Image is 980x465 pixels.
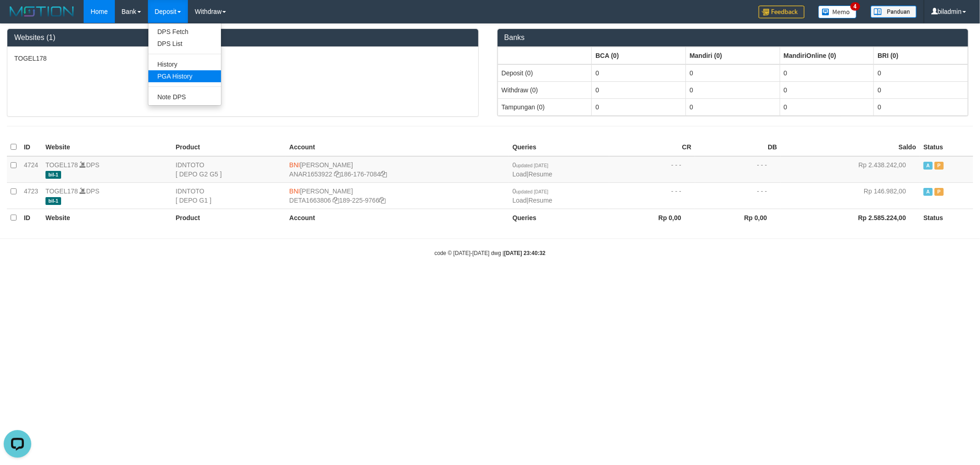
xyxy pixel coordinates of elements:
th: Group: activate to sort column ascending [780,47,874,64]
span: updated [DATE] [516,189,548,194]
th: Account [286,138,509,156]
th: ID [20,138,42,156]
span: BNI [289,187,300,195]
a: Copy 1892259766 to clipboard [380,197,386,204]
span: Paused [935,162,944,170]
td: IDNTOTO [ DEPO G1 ] [172,182,285,209]
span: bil-1 [45,197,61,205]
span: 0 [512,187,548,195]
th: ID [20,209,42,226]
span: Paused [935,188,944,196]
a: DPS Fetch [148,26,221,38]
th: Website [42,209,172,226]
a: TOGEL178 [45,187,78,195]
td: 4723 [20,182,42,209]
td: DPS [42,182,172,209]
td: IDNTOTO [ DEPO G2 G5 ] [172,156,285,183]
th: Product [172,209,285,226]
a: Load [512,197,527,204]
span: 0 [512,161,548,169]
span: 4 [850,2,860,11]
th: Status [920,138,973,156]
span: Active [923,162,933,170]
td: [PERSON_NAME] 186-176-7084 [286,156,509,183]
a: History [148,58,221,70]
img: panduan.png [871,6,917,18]
th: Status [920,209,973,226]
th: Queries [509,209,609,226]
span: BNI [289,161,300,169]
td: 4724 [20,156,42,183]
td: 0 [874,64,968,82]
td: - - - [609,156,695,183]
strong: [DATE] 23:40:32 [504,250,545,256]
th: Rp 0,00 [609,209,695,226]
td: - - - [695,156,781,183]
td: 0 [592,64,686,82]
td: 0 [874,98,968,115]
th: Queries [509,138,609,156]
td: [PERSON_NAME] 189-225-9766 [286,182,509,209]
td: 0 [685,81,780,98]
a: ANAR1653922 [289,170,332,178]
a: Note DPS [148,91,221,103]
a: Resume [528,197,552,204]
a: Load [512,170,527,178]
td: Rp 146.982,00 [781,182,920,209]
a: DETA1663806 [289,197,331,204]
th: CR [609,138,695,156]
td: 0 [780,98,874,115]
a: Copy DETA1663806 to clipboard [333,197,339,204]
img: Button%20Memo.svg [818,6,857,18]
th: Group: activate to sort column ascending [498,47,592,64]
span: | [512,161,552,178]
td: DPS [42,156,172,183]
th: Rp 2.585.224,00 [781,209,920,226]
td: Rp 2.438.242,00 [781,156,920,183]
button: Open LiveChat chat widget [4,4,31,31]
h3: Websites (1) [14,34,471,42]
img: MOTION_logo.png [7,5,77,18]
img: Feedback.jpg [759,6,804,18]
a: PGA History [148,70,221,82]
span: Active [923,188,933,196]
th: Website [42,138,172,156]
td: 0 [592,81,686,98]
td: - - - [609,182,695,209]
th: Group: activate to sort column ascending [592,47,686,64]
td: Tampungan (0) [498,98,592,115]
span: | [512,187,552,204]
a: TOGEL178 [45,161,78,169]
th: Group: activate to sort column ascending [685,47,780,64]
th: Saldo [781,138,920,156]
td: 0 [685,64,780,82]
td: Deposit (0) [498,64,592,82]
a: Copy ANAR1653922 to clipboard [334,170,340,178]
h3: Banks [504,34,962,42]
td: Withdraw (0) [498,81,592,98]
span: bil-1 [45,171,61,179]
th: Product [172,138,285,156]
th: DB [695,138,781,156]
a: DPS List [148,38,221,50]
th: Account [286,209,509,226]
th: Rp 0,00 [695,209,781,226]
a: Copy 1861767084 to clipboard [380,170,387,178]
td: 0 [780,81,874,98]
th: Group: activate to sort column ascending [874,47,968,64]
td: 0 [780,64,874,82]
td: 0 [592,98,686,115]
a: Resume [528,170,552,178]
p: TOGEL178 [14,54,471,63]
td: 0 [874,81,968,98]
td: - - - [695,182,781,209]
small: code © [DATE]-[DATE] dwg | [435,250,546,256]
td: 0 [685,98,780,115]
span: updated [DATE] [516,163,548,168]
